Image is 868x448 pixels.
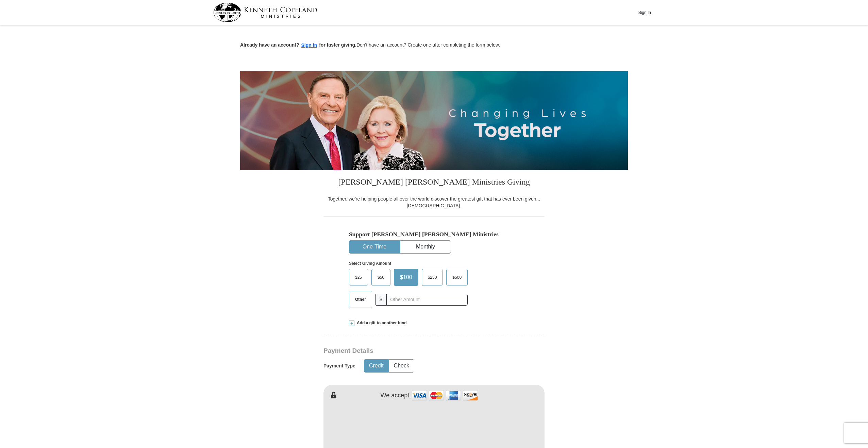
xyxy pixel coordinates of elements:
[354,320,407,326] span: Add a gift to another fund
[400,241,451,253] button: Monthly
[364,360,388,372] button: Credit
[240,42,356,48] strong: Already have an account? for faster giving.
[374,272,388,282] span: $50
[352,272,365,282] span: $25
[449,272,465,282] span: $500
[634,7,655,18] button: Sign In
[323,170,545,195] h3: [PERSON_NAME] [PERSON_NAME] Ministries Giving
[397,272,416,282] span: $100
[349,241,400,253] button: One-Time
[424,272,440,282] span: $250
[381,392,410,399] h4: We accept
[375,294,387,306] span: $
[386,294,468,306] input: Other Amount
[213,3,317,22] img: kcm-header-logo.svg
[389,360,414,372] button: Check
[323,347,497,355] h3: Payment Details
[299,41,319,49] button: Sign in
[352,294,369,305] span: Other
[323,195,545,209] div: Together, we're helping people all over the world discover the greatest gift that has ever been g...
[349,261,391,266] strong: Select Giving Amount
[349,231,519,238] h5: Support [PERSON_NAME] [PERSON_NAME] Ministries
[323,363,355,369] h5: Payment Type
[240,41,628,49] p: Don't have an account? Create one after completing the form below.
[411,388,479,403] img: credit cards accepted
